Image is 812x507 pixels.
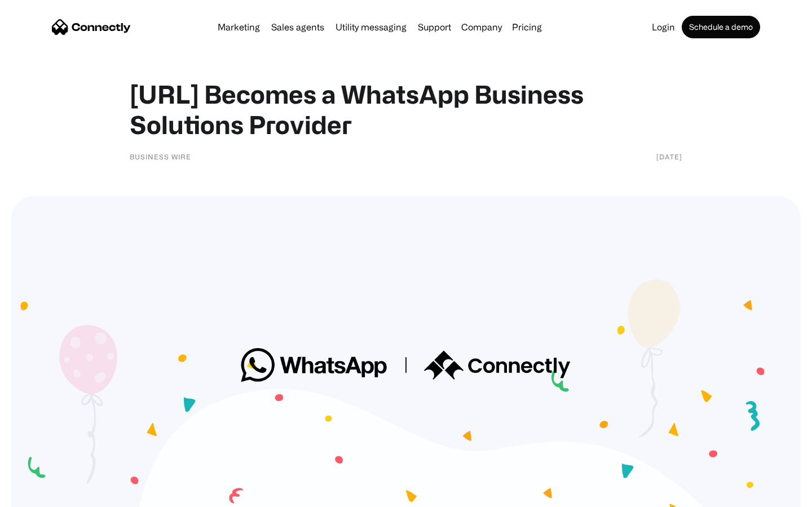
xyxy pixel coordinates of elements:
aside: Language selected: English [11,487,68,503]
div: Business Wire [130,151,191,162]
ul: Language list [23,487,68,503]
a: Pricing [507,23,546,32]
a: Login [647,23,679,32]
a: Utility messaging [331,23,411,32]
div: [DATE] [656,151,682,162]
a: Marketing [213,23,264,32]
a: Schedule a demo [682,16,760,38]
a: Sales agents [267,23,329,32]
h1: [URL] Becomes a WhatsApp Business Solutions Provider [130,79,682,140]
div: Company [461,19,502,35]
a: Support [413,23,456,32]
